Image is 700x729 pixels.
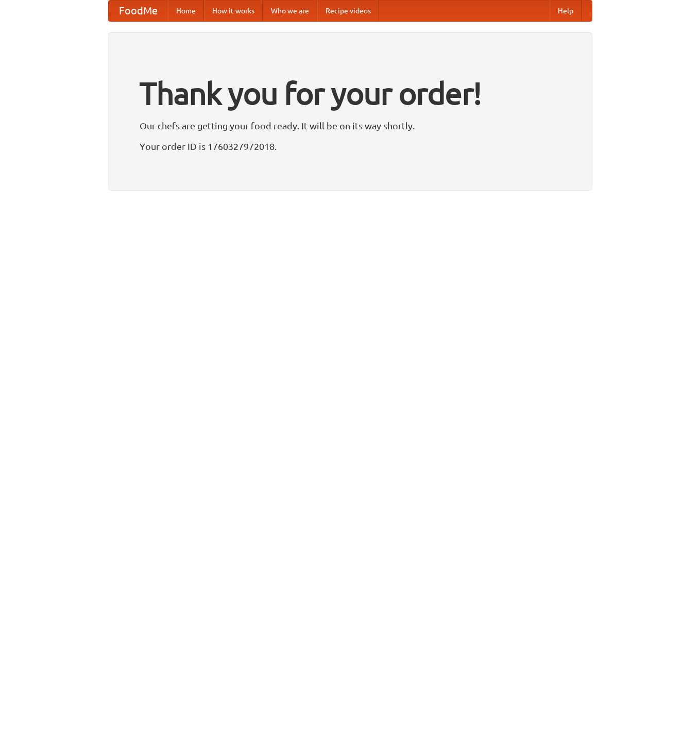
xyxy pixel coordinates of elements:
a: Recipe videos [317,1,379,21]
a: How it works [204,1,263,21]
a: Help [550,1,582,21]
h1: Thank you for your order! [140,69,561,118]
a: Home [168,1,204,21]
p: Your order ID is 1760327972018. [140,139,561,154]
a: FoodMe [109,1,168,21]
a: Who we are [263,1,317,21]
p: Our chefs are getting your food ready. It will be on its way shortly. [140,118,561,133]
